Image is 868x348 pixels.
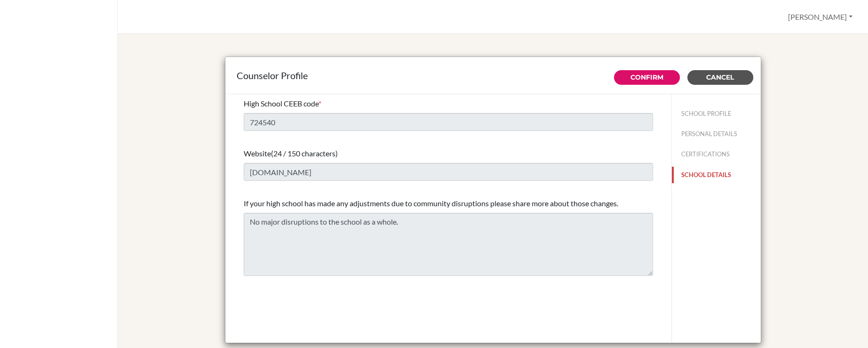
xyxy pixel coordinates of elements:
[672,126,761,142] button: PERSONAL DETAILS
[672,167,761,183] button: SCHOOL DETAILS
[672,105,761,122] button: SCHOOL PROFILE
[237,68,749,82] div: Counselor Profile
[784,8,857,26] button: [PERSON_NAME]
[244,213,653,276] textarea: No major disruptions to the school as a whole.
[672,146,761,162] button: CERTIFICATIONS
[244,149,271,158] span: Website
[244,199,618,208] span: If your high school has made any adjustments due to community disruptions please share more about...
[271,149,338,158] span: (24 / 150 characters)
[244,99,319,108] span: High School CEEB code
